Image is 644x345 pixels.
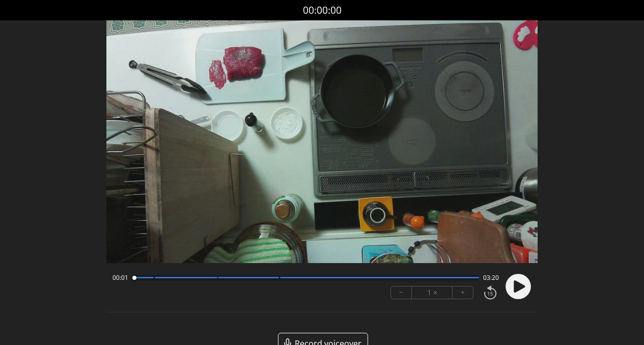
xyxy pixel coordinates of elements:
span: 00:01 [113,274,128,282]
button: − [391,286,412,299]
span: 03:20 [483,274,499,282]
a: 00:00:00 [303,3,342,18]
button: + [453,286,473,299]
div: 1 × [412,286,453,299]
